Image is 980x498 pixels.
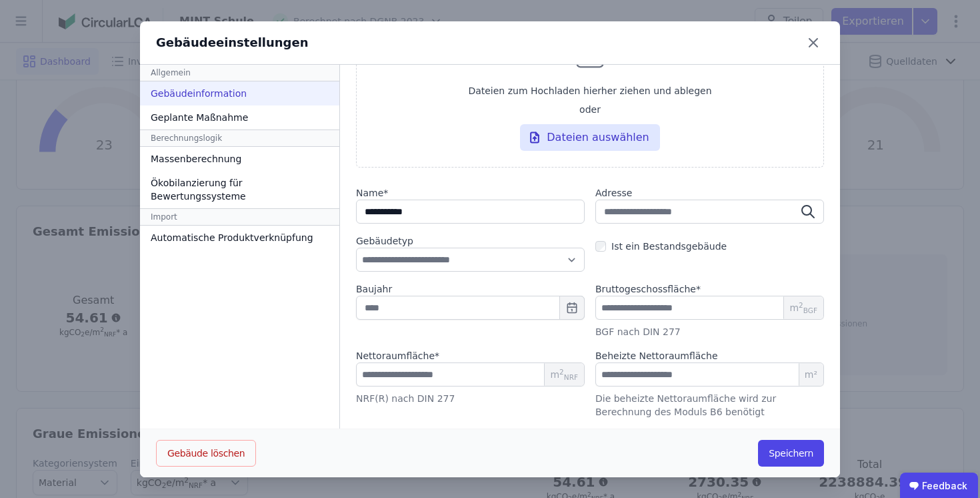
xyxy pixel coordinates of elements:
[140,208,339,226] div: Import
[595,186,824,200] label: Adresse
[803,306,817,314] sub: BGF
[799,363,823,386] span: m²
[520,124,660,151] div: Dateien auswählen
[550,368,578,381] span: m
[595,392,824,419] div: Die beheizte Nettoraumfläche wird zur Berechnung des Moduls B6 benötigt
[140,147,339,171] div: Massenberechnung
[140,171,339,208] div: Ökobilanzierung für Bewertungssysteme
[356,234,585,248] label: Gebäudetyp
[789,301,817,314] span: m
[758,440,824,467] button: Speichern
[595,282,701,296] label: audits.requiredField
[356,392,585,405] div: NRF(R) nach DIN 277
[606,240,727,253] label: Ist ein Bestandsgebäude
[140,226,339,250] div: Automatische Produktverknüpfung
[595,349,718,362] label: Beheizte Nettoraumfläche
[579,103,601,116] span: oder
[356,186,585,200] label: audits.requiredField
[356,282,585,296] label: Baujahr
[140,105,339,130] div: Geplante Maßnahme
[356,349,439,362] label: audits.requiredField
[468,84,711,97] span: Dateien zum Hochladen hierher ziehen und ablegen
[799,301,803,309] sup: 2
[595,325,824,338] div: BGF nach DIN 277
[156,33,309,52] div: Gebäudeeinstellungen
[559,368,564,376] sup: 2
[140,81,339,105] div: Gebäudeinformation
[140,130,339,147] div: Berechnungslogik
[156,440,256,467] button: Gebäude löschen
[564,373,578,381] sub: NRF
[140,65,339,81] div: Allgemein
